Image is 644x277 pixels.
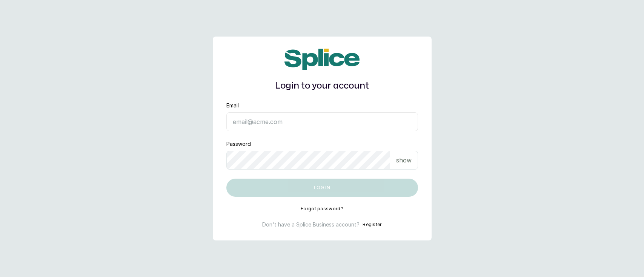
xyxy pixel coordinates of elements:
button: Forgot password? [301,206,343,212]
p: Don't have a Splice Business account? [262,221,360,228]
h1: Login to your account [226,79,418,93]
button: Register [363,221,381,228]
label: Password [226,140,251,148]
label: Email [226,102,239,109]
input: email@acme.com [226,112,418,131]
p: show [396,156,412,165]
button: Log in [226,179,418,197]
